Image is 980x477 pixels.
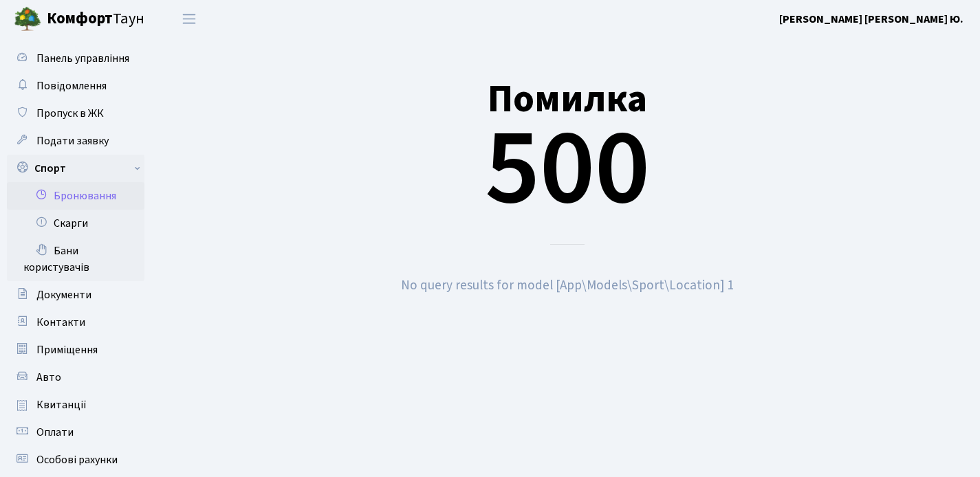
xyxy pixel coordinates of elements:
small: No query results for model [App\Models\Sport\Location] 1 [401,276,734,295]
span: Оплати [36,425,74,440]
a: Пропуск в ЖК [7,100,144,127]
span: Подати заявку [36,133,109,148]
span: Приміщення [36,342,98,357]
a: Повідомлення [7,72,144,100]
small: Помилка [488,72,647,126]
a: Контакти [7,309,144,336]
button: Переключити навігацію [172,8,206,30]
a: Подати заявку [7,127,144,155]
span: Контакти [36,315,85,330]
span: Таун [47,8,144,31]
span: Панель управління [36,51,129,66]
a: Спорт [7,155,144,182]
a: Приміщення [7,336,144,364]
b: Комфорт [47,8,113,30]
a: Авто [7,364,144,391]
a: Особові рахунки [7,446,144,474]
a: Бронювання [7,182,144,210]
span: Квитанції [36,397,87,412]
a: Панель управління [7,45,144,72]
a: Бани користувачів [7,237,144,281]
img: logo.png [14,5,41,33]
a: Оплати [7,419,144,446]
div: 500 [175,43,959,245]
a: Скарги [7,210,144,237]
span: Авто [36,370,61,385]
a: Квитанції [7,391,144,419]
span: Пропуск в ЖК [36,106,104,121]
span: Особові рахунки [36,452,118,467]
a: Документи [7,281,144,309]
a: [PERSON_NAME] [PERSON_NAME] Ю. [779,11,963,27]
b: [PERSON_NAME] [PERSON_NAME] Ю. [779,12,963,27]
span: Документи [36,287,91,302]
span: Повідомлення [36,78,107,93]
